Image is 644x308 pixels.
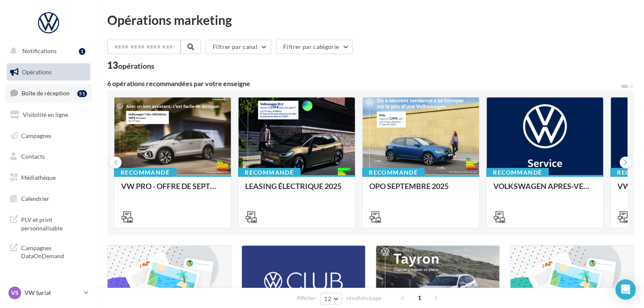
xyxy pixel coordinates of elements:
a: Opérations [5,63,92,81]
span: Afficher [297,294,316,302]
div: opérations [118,62,154,70]
a: Médiathèque [5,169,92,186]
div: LEASING ÉLECTRIQUE 2025 [245,182,348,199]
span: 1 [413,291,426,305]
a: Campagnes [5,127,92,145]
a: PLV et print personnalisable [5,211,92,235]
div: Recommandé [362,168,425,177]
div: Recommandé [486,168,549,177]
div: VOLKSWAGEN APRES-VENTE [493,182,596,199]
span: Contacts [21,153,45,160]
div: 1 [79,48,85,55]
span: Médiathèque [21,174,56,181]
button: Filtrer par canal [206,40,271,54]
span: VS [11,289,19,297]
span: PLV et print personnalisable [21,214,87,232]
div: Opérations marketing [107,14,634,26]
span: Opérations [22,68,51,76]
a: Visibilité en ligne [5,106,92,124]
span: Campagnes [21,132,51,139]
div: OPO SEPTEMBRE 2025 [369,182,472,199]
div: 6 opérations recommandées par votre enseigne [107,80,620,87]
div: Open Intercom Messenger [615,279,636,300]
span: Visibilité en ligne [23,111,68,118]
div: Recommandé [238,168,300,177]
a: Boîte de réception51 [5,84,92,102]
span: 12 [324,295,331,302]
button: Notifications 1 [5,42,89,60]
span: Boîte de réception [22,89,70,97]
div: 51 [77,90,87,97]
span: résultats/page [346,294,382,302]
span: Notifications [22,47,57,54]
div: VW PRO - OFFRE DE SEPTEMBRE 25 [121,182,224,199]
button: 12 [320,293,342,305]
div: Recommandé [114,168,176,177]
span: Campagnes DataOnDemand [21,242,87,260]
a: Contacts [5,148,92,165]
a: Campagnes DataOnDemand [5,239,92,264]
p: VW Sarlat [24,289,81,297]
a: Calendrier [5,190,92,208]
span: Calendrier [21,195,49,202]
button: Filtrer par catégorie [276,40,353,54]
a: VS VW Sarlat [7,285,90,301]
div: 13 [107,61,154,70]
